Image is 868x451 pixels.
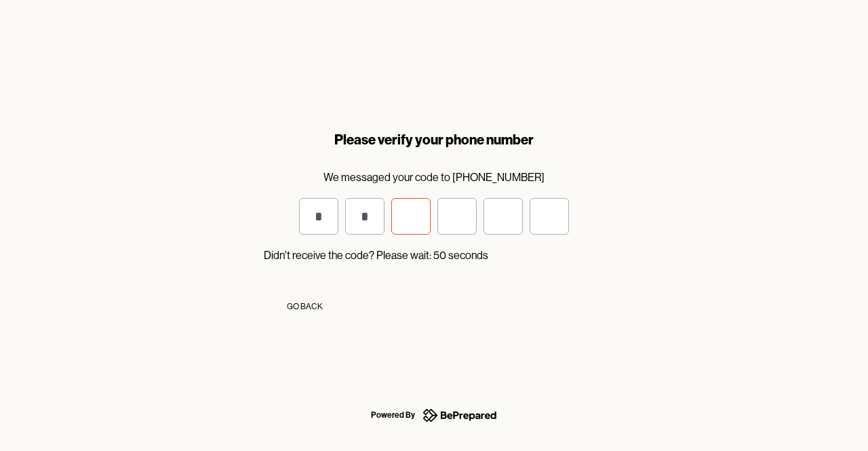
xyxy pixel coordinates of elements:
[264,249,604,262] p: Didn't receive the code? Please wait: 50 seconds
[371,407,415,423] div: Powered By
[264,171,604,184] p: We messaged your code to [PHONE_NUMBER]
[264,130,604,149] div: Please verify your phone number
[264,292,345,321] button: Go Back
[287,300,323,313] div: Go Back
